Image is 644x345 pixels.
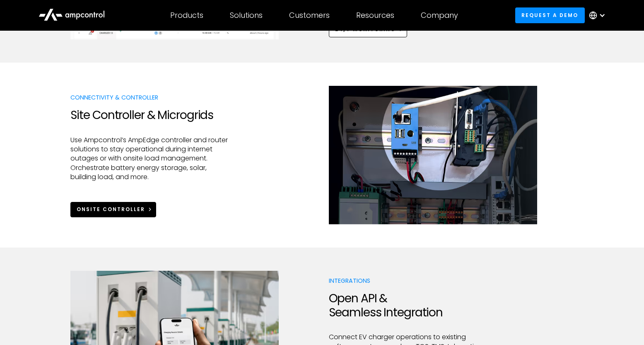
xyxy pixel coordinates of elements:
div: Onsite Controller [77,206,145,213]
div: Customers [289,11,330,20]
div: Solutions [230,11,263,20]
div: Company [421,11,458,20]
h2: Open API & Seamless Integration [329,292,488,319]
p: Integrations [329,277,488,285]
a: Request a demo [515,7,585,23]
div: Products [170,11,203,20]
p: Connectivity & Controller [70,93,230,102]
h2: Site Controller & Microgrids [70,108,230,122]
div: Resources [356,11,394,20]
img: AmpEdge onsite controller for EV charging load management [329,86,537,224]
a: Onsite Controller [70,202,157,217]
p: Use Ampcontrol’s AmpEdge controller and router solutions to stay operational during internet outa... [70,136,230,182]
